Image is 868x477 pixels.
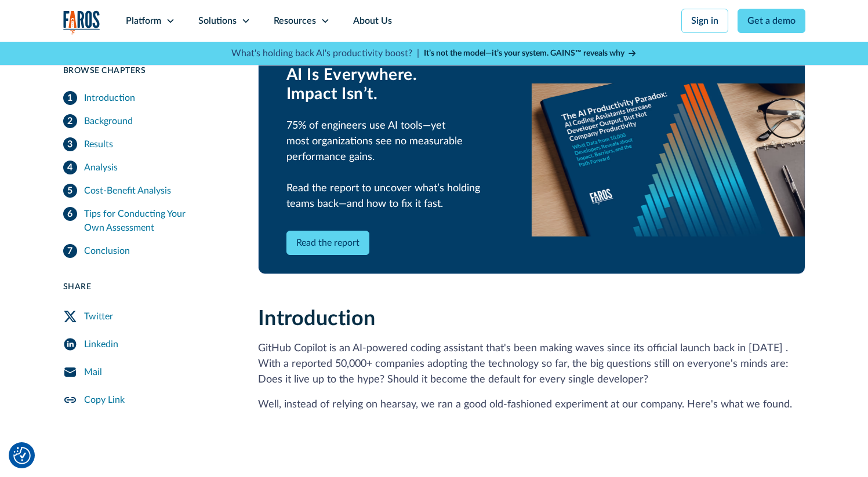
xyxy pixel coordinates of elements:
[63,65,230,77] div: Browse Chapters
[532,83,805,236] img: AI Productivity Paradox Report 2025
[63,10,100,34] img: Logo of the analytics and reporting company Faros.
[258,341,805,388] p: GitHub Copilot is an AI-powered coding assistant that's been making waves since its official laun...
[258,307,805,332] h2: Introduction
[63,202,230,239] a: Tips for Conducting Your Own Assessment
[84,137,113,151] div: Results
[63,281,230,293] div: Share
[63,330,230,358] a: LinkedIn Share
[286,65,504,104] div: AI Is Everywhere. Impact Isn’t.
[84,184,171,198] div: Cost-Benefit Analysis
[63,10,100,34] a: home
[84,309,113,323] div: Twitter
[84,207,230,235] div: Tips for Conducting Your Own Assessment
[84,91,135,105] div: Introduction
[63,303,230,330] a: Twitter Share
[274,14,316,28] div: Resources
[63,110,230,133] a: Background
[63,179,230,202] a: Cost-Benefit Analysis
[84,244,130,258] div: Conclusion
[84,161,118,174] div: Analysis
[63,239,230,263] a: Conclusion
[63,358,230,386] a: Mail Share
[63,133,230,156] a: Results
[738,9,805,33] a: Get a demo
[63,86,230,110] a: Introduction
[258,397,805,413] p: Well, instead of relying on hearsay, we ran a good old-fashioned experiment at our company. Here'...
[13,447,31,464] img: Revisit consent button
[84,337,118,351] div: Linkedin
[84,393,125,407] div: Copy Link
[126,14,161,28] div: Platform
[424,48,637,60] a: It’s not the model—it’s your system. GAINS™ reveals why
[63,156,230,179] a: Analysis
[84,114,133,128] div: Background
[681,9,728,33] a: Sign in
[286,231,369,255] a: Read the report
[63,386,230,414] a: Copy Link
[13,447,31,464] button: Cookie Settings
[84,365,102,379] div: Mail
[424,49,624,57] strong: It’s not the model—it’s your system. GAINS™ reveals why
[198,14,237,28] div: Solutions
[231,46,419,60] p: What's holding back AI's productivity boost? |
[286,118,504,212] div: 75% of engineers use AI tools—yet most organizations see no measurable performance gains. Read th...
